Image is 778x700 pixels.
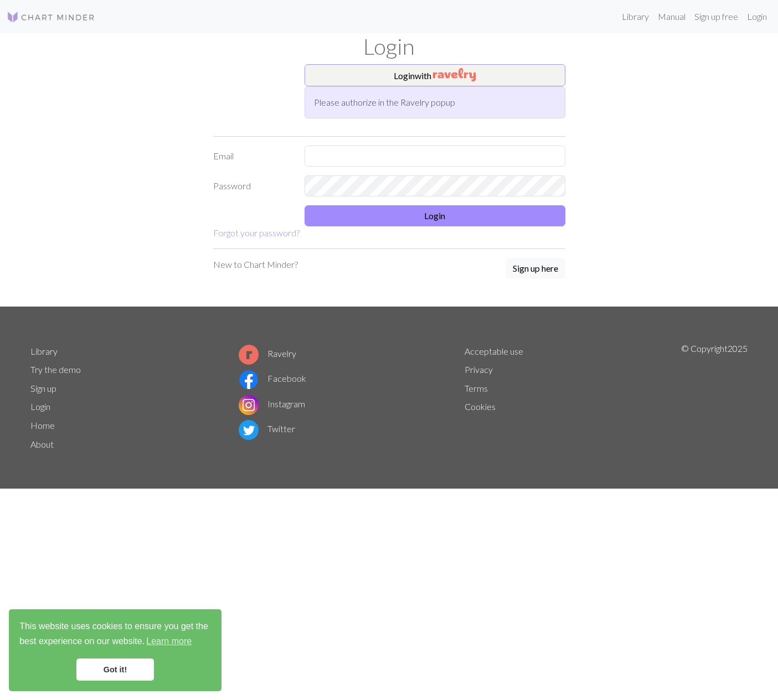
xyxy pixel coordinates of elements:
a: Home [30,420,55,431]
img: Twitter logo [239,420,259,440]
a: Sign up free [690,6,743,28]
a: Terms [465,383,488,393]
h1: Login [24,33,755,60]
img: Ravelry [433,68,476,81]
a: Twitter [239,423,295,434]
a: Sign up here [506,258,565,280]
button: Sign up here [506,258,565,279]
img: Logo [7,11,95,24]
a: Privacy [465,364,493,375]
a: Acceptable use [465,346,523,356]
a: About [30,439,54,449]
a: Try the demo [30,364,81,375]
a: Login [30,401,50,412]
a: Login [743,6,771,28]
a: Forgot your password? [213,227,300,238]
a: Cookies [465,401,496,412]
div: Please authorize in the Ravelry popup [305,86,565,118]
a: Ravelry [239,348,296,359]
a: Instagram [239,398,305,409]
p: New to Chart Minder? [213,258,298,271]
img: Instagram logo [239,395,259,415]
a: Facebook [239,373,306,383]
span: This website uses cookies to ensure you get the best experience on our website. [19,620,211,650]
a: dismiss cookie message [76,658,154,681]
img: Ravelry logo [239,345,259,365]
a: Library [617,6,653,28]
button: Login [305,205,565,226]
p: © Copyright 2025 [681,342,748,454]
button: Loginwith [305,64,565,86]
div: cookieconsent [9,609,221,691]
img: Facebook logo [239,370,259,390]
label: Password [207,175,298,196]
a: Manual [653,6,690,28]
a: learn more about cookies [145,633,193,650]
a: Library [30,346,58,356]
a: Sign up [30,383,56,393]
label: Email [207,146,298,167]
